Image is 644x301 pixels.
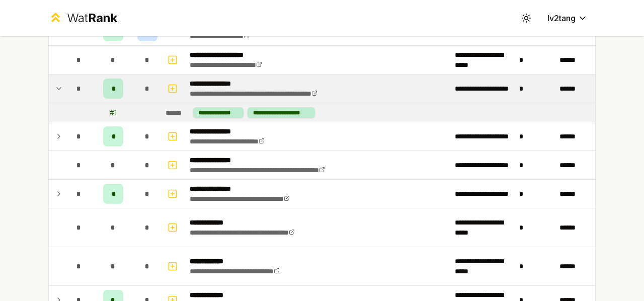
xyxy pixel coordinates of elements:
[67,10,117,26] div: Wat
[539,9,596,27] button: lv2tang
[547,12,576,24] span: lv2tang
[88,11,117,25] span: Rank
[110,108,117,118] div: # 1
[48,10,117,26] a: WatRank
